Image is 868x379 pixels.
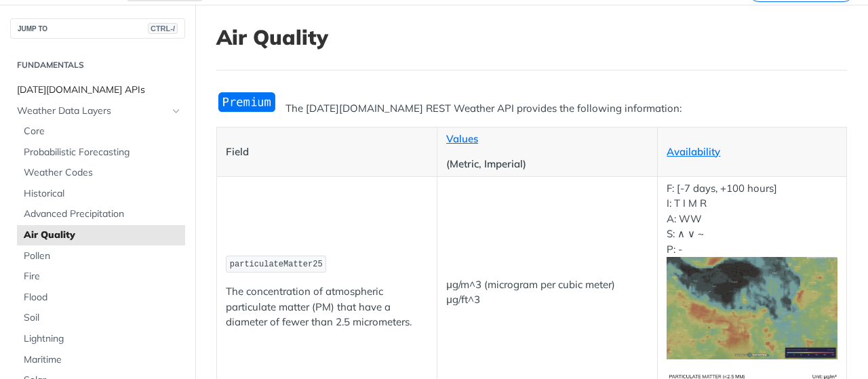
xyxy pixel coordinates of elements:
[667,257,837,359] img: pm25
[24,332,182,346] span: Lightning
[171,106,182,117] button: Hide subpages for Weather Data Layers
[667,145,720,158] a: Availability
[216,25,847,49] h1: Air Quality
[24,311,182,325] span: Soil
[17,266,185,287] a: Fire
[24,166,182,180] span: Weather Codes
[17,142,185,163] a: Probabilistic Forecasting
[10,59,185,71] h2: Fundamentals
[17,83,182,97] span: [DATE][DOMAIN_NAME] APIs
[148,23,178,34] span: CTRL-/
[24,207,182,221] span: Advanced Precipitation
[230,260,323,269] span: particulateMatter25
[24,250,182,263] span: Pollen
[216,101,847,117] p: The [DATE][DOMAIN_NAME] REST Weather API provides the following information:
[17,121,185,142] a: Core
[17,163,185,183] a: Weather Codes
[17,329,185,349] a: Lightning
[446,157,648,172] p: (Metric, Imperial)
[17,287,185,308] a: Flood
[667,181,837,360] p: F: [-7 days, +100 hours] I: T I M R A: WW S: ∧ ∨ ~ P: -
[10,18,185,39] button: JUMP TOCTRL-/
[17,308,185,328] a: Soil
[446,132,478,145] a: Values
[17,104,167,118] span: Weather Data Layers
[24,291,182,304] span: Flood
[24,353,182,367] span: Maritime
[24,270,182,283] span: Fire
[24,125,182,138] span: Core
[17,225,185,245] a: Air Quality
[24,187,182,201] span: Historical
[10,80,185,100] a: [DATE][DOMAIN_NAME] APIs
[24,228,182,242] span: Air Quality
[10,101,185,121] a: Weather Data LayersHide subpages for Weather Data Layers
[17,184,185,204] a: Historical
[17,350,185,370] a: Maritime
[24,146,182,159] span: Probabilistic Forecasting
[17,246,185,266] a: Pollen
[17,204,185,224] a: Advanced Precipitation
[667,301,837,314] span: Expand image
[226,284,428,330] p: The concentration of atmospheric particulate matter (PM) that have a diameter of fewer than 2.5 m...
[226,144,428,160] p: Field
[446,277,648,308] p: μg/m^3 (microgram per cubic meter) μg/ft^3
